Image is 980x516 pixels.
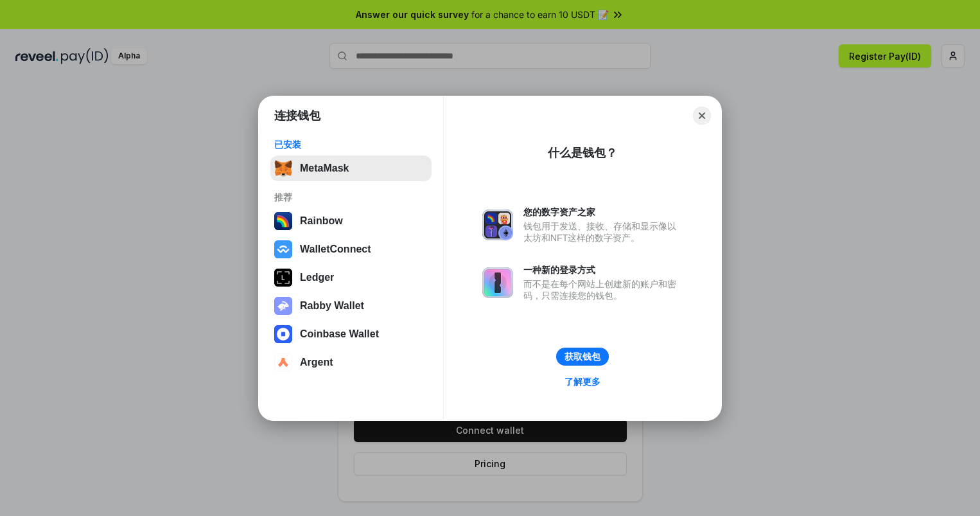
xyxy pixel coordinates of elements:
div: MetaMask [300,163,349,174]
div: 而不是在每个网站上创建新的账户和密码，只需连接您的钱包。 [523,278,683,301]
div: Ledger [300,272,334,283]
div: 已安装 [274,139,428,150]
h1: 连接钱包 [274,108,320,123]
button: MetaMask [270,156,432,181]
button: Argent [270,350,432,375]
div: Argent [300,357,333,368]
div: 获取钱包 [564,351,600,362]
div: Coinbase Wallet [300,328,379,340]
button: WalletConnect [270,236,432,262]
img: svg+xml,%3Csvg%20xmlns%3D%22http%3A%2F%2Fwww.w3.org%2F2000%2Fsvg%22%20width%3D%2228%22%20height%3... [274,269,292,287]
img: svg+xml,%3Csvg%20xmlns%3D%22http%3A%2F%2Fwww.w3.org%2F2000%2Fsvg%22%20fill%3D%22none%22%20viewBox... [274,297,292,315]
button: Rabby Wallet [270,293,432,319]
button: Close [693,107,711,125]
div: Rabby Wallet [300,300,364,312]
button: 获取钱包 [556,348,609,366]
div: WalletConnect [300,244,371,255]
button: Ledger [270,265,432,290]
img: svg+xml,%3Csvg%20fill%3D%22none%22%20height%3D%2233%22%20viewBox%3D%220%200%2035%2033%22%20width%... [274,159,292,177]
img: svg+xml,%3Csvg%20xmlns%3D%22http%3A%2F%2Fwww.w3.org%2F2000%2Fsvg%22%20fill%3D%22none%22%20viewBox... [482,267,513,298]
div: 您的数字资产之家 [523,206,683,218]
div: 推荐 [274,191,428,203]
button: Rainbow [270,208,432,234]
div: 什么是钱包？ [548,145,617,161]
div: 钱包用于发送、接收、存储和显示像以太坊和NFT这样的数字资产。 [523,220,683,244]
img: svg+xml,%3Csvg%20width%3D%2228%22%20height%3D%2228%22%20viewBox%3D%220%200%2028%2028%22%20fill%3D... [274,325,292,343]
div: 了解更多 [564,376,600,387]
div: Rainbow [300,215,343,227]
img: svg+xml,%3Csvg%20width%3D%2228%22%20height%3D%2228%22%20viewBox%3D%220%200%2028%2028%22%20fill%3D... [274,353,292,371]
img: svg+xml,%3Csvg%20width%3D%22120%22%20height%3D%22120%22%20viewBox%3D%220%200%20120%20120%22%20fil... [274,212,292,230]
button: Coinbase Wallet [270,321,432,347]
img: svg+xml,%3Csvg%20width%3D%2228%22%20height%3D%2228%22%20viewBox%3D%220%200%2028%2028%22%20fill%3D... [274,240,292,258]
a: 了解更多 [557,373,608,390]
div: 一种新的登录方式 [523,264,683,276]
img: svg+xml,%3Csvg%20xmlns%3D%22http%3A%2F%2Fwww.w3.org%2F2000%2Fsvg%22%20fill%3D%22none%22%20viewBox... [482,209,513,240]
